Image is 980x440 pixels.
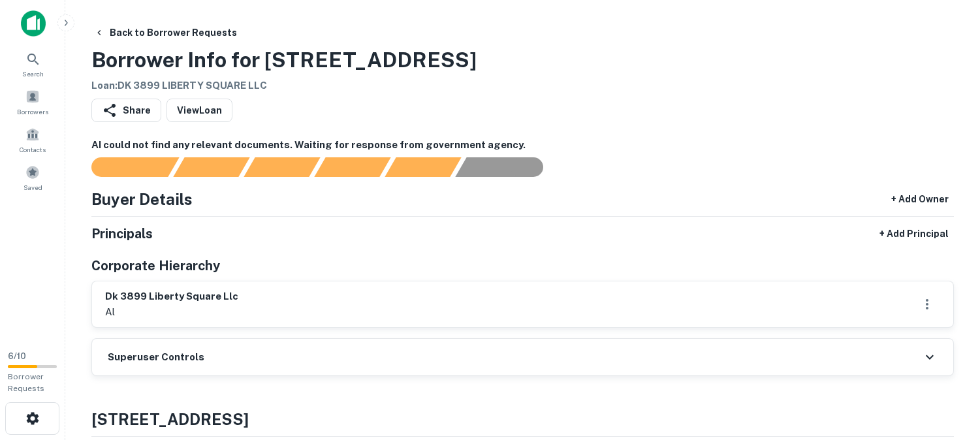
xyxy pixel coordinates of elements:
h5: Corporate Hierarchy [91,256,220,275]
h5: Principals [91,224,153,244]
h6: AI could not find any relevant documents. Waiting for response from government agency. [91,138,954,153]
div: AI fulfillment process complete. [456,157,559,177]
a: Borrowers [4,84,61,119]
iframe: Chat Widget [915,336,980,398]
span: Contacts [20,144,46,155]
h4: Buyer Details [91,187,193,211]
div: Your request is received and processing... [173,157,249,177]
h6: dk 3899 liberty square llc [105,289,238,304]
h6: Loan : DK 3899 LIBERTY SQUARE LLC [91,78,477,93]
button: + Add Owner [886,187,954,211]
a: ViewLoan [166,99,232,122]
a: Saved [4,160,61,195]
div: Sending borrower request to AI... [76,157,174,177]
div: Principals found, still searching for contact information. This may take time... [385,157,461,177]
h6: Superuser Controls [108,350,204,365]
h3: Borrower Info for [STREET_ADDRESS] [91,44,477,76]
div: Principals found, AI now looking for contact information... [314,157,390,177]
button: Back to Borrower Requests [89,21,242,44]
span: Saved [24,182,42,193]
span: Borrowers [17,106,48,117]
span: Borrower Requests [8,372,44,393]
span: Search [22,69,44,79]
a: Contacts [4,122,61,157]
h4: [STREET_ADDRESS] [91,407,954,431]
button: Share [91,99,161,122]
img: capitalize-icon.png [21,10,46,37]
span: 6 / 10 [8,351,26,361]
button: + Add Principal [874,222,954,245]
div: Documents found, AI parsing details... [244,157,320,177]
p: al [105,304,238,320]
a: Search [4,46,61,82]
